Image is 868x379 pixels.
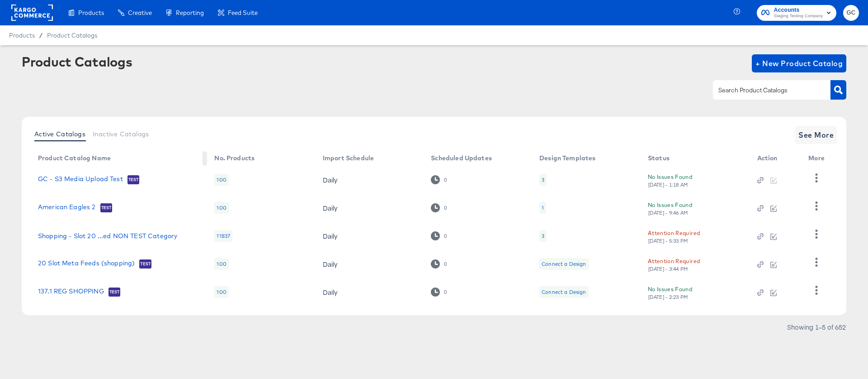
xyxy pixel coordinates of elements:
[127,176,140,183] span: Test
[214,174,228,186] div: 100
[431,288,447,296] div: 0
[22,54,132,69] div: Product Catalogs
[539,154,595,162] div: Design Templates
[542,260,586,268] div: Connect a Design
[443,233,447,239] div: 0
[139,260,151,268] span: Test
[128,9,152,16] span: Creative
[38,288,104,297] a: 137.1 REG SHOPPING
[648,256,700,272] button: Attention Required[DATE] - 3:44 PM
[47,32,97,39] a: Product Catalogs
[717,85,813,96] input: Search Product Catalogs
[323,154,374,162] div: Import Schedule
[38,175,123,184] a: GC - S3 Media Upload Test
[539,230,547,242] div: 3
[539,202,546,214] div: 1
[108,288,121,296] span: Test
[648,238,689,244] div: [DATE] - 5:33 PM
[648,228,700,244] button: Attention Required[DATE] - 5:33 PM
[214,202,228,214] div: 100
[38,203,96,212] a: American Eagles 2
[431,259,447,268] div: 0
[214,258,228,270] div: 100
[542,232,544,240] div: 3
[542,176,544,183] div: 3
[34,130,85,138] span: Active Catalogs
[176,9,204,16] span: Reporting
[757,5,836,21] button: AccountsStaging Testing Company
[214,154,255,162] div: No. Products
[443,177,447,183] div: 0
[443,205,447,211] div: 0
[93,130,149,138] span: Inactive Catalogs
[38,154,111,162] div: Product Catalog Name
[648,266,689,272] div: [DATE] - 3:44 PM
[38,232,177,240] a: Shopping - Slot 20 ...ed NON TEST Category
[648,256,700,266] div: Attention Required
[431,175,447,184] div: 0
[316,166,424,194] td: Daily
[316,222,424,250] td: Daily
[78,9,104,16] span: Products
[801,151,835,166] th: More
[316,250,424,278] td: Daily
[443,261,447,267] div: 0
[752,54,846,72] button: + New Product Catalog
[795,126,837,144] button: See More
[431,231,447,240] div: 0
[100,204,113,211] span: Test
[755,57,843,70] span: + New Product Catalog
[443,289,447,295] div: 0
[750,151,802,166] th: Action
[787,324,846,330] div: Showing 1–5 of 652
[539,174,547,186] div: 3
[431,154,492,162] div: Scheduled Updates
[843,5,859,21] button: GC
[316,278,424,306] td: Daily
[774,13,823,20] span: Staging Testing Company
[38,259,135,269] a: 20 Slot Meta Feeds (shopping)
[847,8,855,18] span: GC
[539,286,588,298] div: Connect a Design
[648,228,700,238] div: Attention Required
[214,230,232,242] div: 11837
[9,32,35,39] span: Products
[774,5,823,15] span: Accounts
[228,9,258,16] span: Feed Suite
[214,286,228,298] div: 100
[431,203,447,212] div: 0
[798,129,834,141] span: See More
[542,204,544,211] div: 1
[35,32,47,39] span: /
[316,194,424,222] td: Daily
[542,288,586,296] div: Connect a Design
[539,258,588,270] div: Connect a Design
[641,151,750,166] th: Status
